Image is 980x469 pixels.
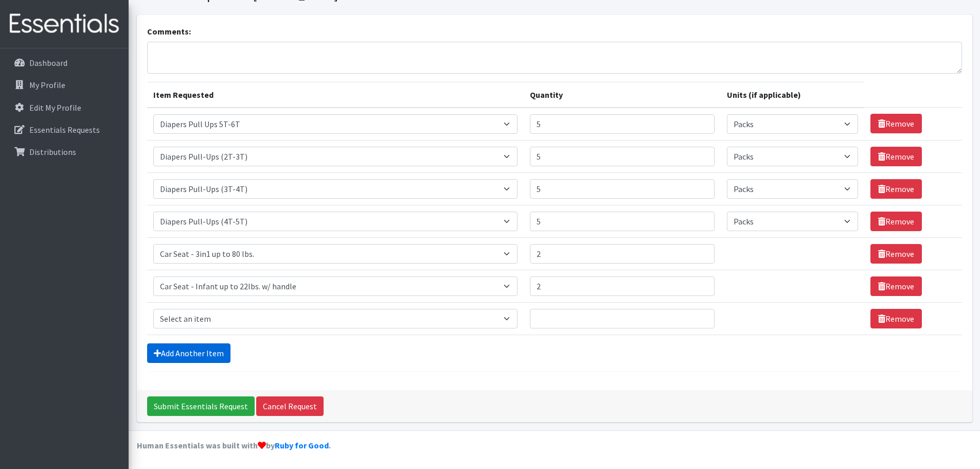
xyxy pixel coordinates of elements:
[870,244,922,264] a: Remove
[147,343,230,363] a: Add Another Item
[29,102,81,113] p: Edit My Profile
[4,119,124,140] a: Essentials Requests
[275,440,329,450] a: Ruby for Good
[4,97,124,118] a: Edit My Profile
[147,396,255,416] input: Submit Essentials Request
[29,147,76,157] p: Distributions
[29,58,67,68] p: Dashboard
[870,309,922,328] a: Remove
[29,80,65,90] p: My Profile
[524,82,721,108] th: Quantity
[870,179,922,199] a: Remove
[147,25,191,38] label: Comments:
[870,147,922,166] a: Remove
[870,276,922,296] a: Remove
[870,212,922,231] a: Remove
[721,82,864,108] th: Units (if applicable)
[256,396,324,416] a: Cancel Request
[29,125,100,135] p: Essentials Requests
[4,53,124,73] a: Dashboard
[4,142,124,162] a: Distributions
[147,82,524,108] th: Item Requested
[4,75,124,95] a: My Profile
[137,440,331,450] strong: Human Essentials was built with by .
[4,7,124,41] img: HumanEssentials
[870,114,922,133] a: Remove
